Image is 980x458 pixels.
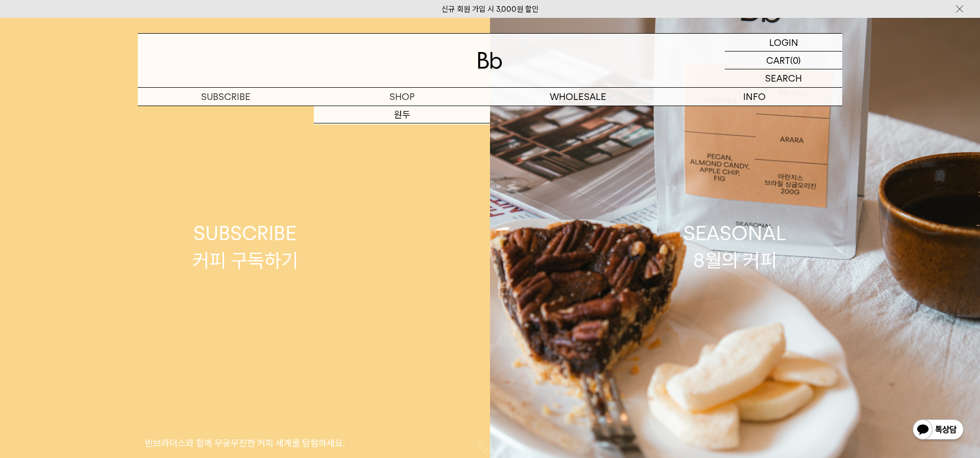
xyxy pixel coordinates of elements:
[725,52,842,69] a: CART (0)
[766,52,790,69] p: CART
[765,69,802,87] p: SEARCH
[666,88,842,106] p: INFO
[314,106,490,123] a: 원두
[490,88,666,106] p: WHOLESALE
[725,34,842,52] a: LOGIN
[478,52,502,69] img: 로고
[138,88,314,106] a: SUBSCRIBE
[912,418,965,443] img: 카카오톡 채널 1:1 채팅 버튼
[790,52,801,69] p: (0)
[442,5,538,14] a: 신규 회원 가입 시 3,000원 할인
[769,34,798,51] p: LOGIN
[314,123,490,141] a: 드립백/콜드브루/캡슐
[314,88,490,106] a: SHOP
[192,220,298,274] div: SUBSCRIBE 커피 구독하기
[683,220,787,274] div: SEASONAL 8월의 커피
